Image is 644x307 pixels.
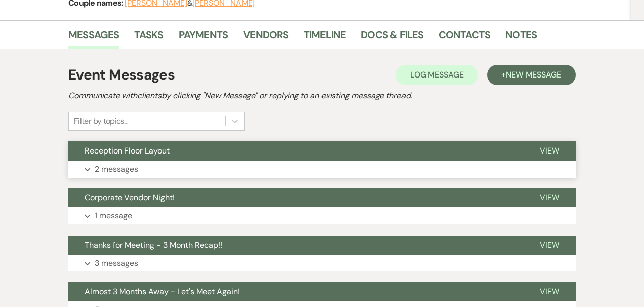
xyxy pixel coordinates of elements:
p: 2 messages [95,163,138,176]
span: Corporate Vendor Night! [85,192,175,203]
span: View [540,192,559,203]
h1: Event Messages [68,64,175,86]
button: View [524,141,576,161]
a: Timeline [304,27,346,49]
button: View [524,236,576,255]
p: 1 message [95,209,132,222]
button: +New Message [487,65,576,85]
button: 1 message [68,207,576,224]
button: Reception Floor Layout [68,141,524,161]
span: Reception Floor Layout [85,145,170,156]
button: Log Message [396,65,478,85]
a: Contacts [439,27,491,49]
span: View [540,145,559,156]
a: Notes [505,27,537,49]
span: View [540,240,559,250]
a: Messages [68,27,119,49]
button: 3 messages [68,255,576,272]
h2: Communicate with clients by clicking "New Message" or replying to an existing message thread. [68,90,576,102]
span: Almost 3 Months Away - Let's Meet Again! [85,286,240,297]
button: Corporate Vendor Night! [68,188,524,207]
button: 2 messages [68,161,576,178]
span: Thanks for Meeting - 3 Month Recap!! [85,240,222,250]
button: Almost 3 Months Away - Let's Meet Again! [68,282,524,301]
a: Docs & Files [361,27,423,49]
a: Payments [179,27,228,49]
button: Thanks for Meeting - 3 Month Recap!! [68,236,524,255]
span: Log Message [410,69,464,80]
p: 3 messages [95,257,138,270]
a: Tasks [134,27,164,49]
span: View [540,286,559,297]
button: View [524,188,576,207]
a: Vendors [243,27,288,49]
span: New Message [506,69,561,80]
button: View [524,282,576,301]
div: Filter by topics... [74,115,128,127]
